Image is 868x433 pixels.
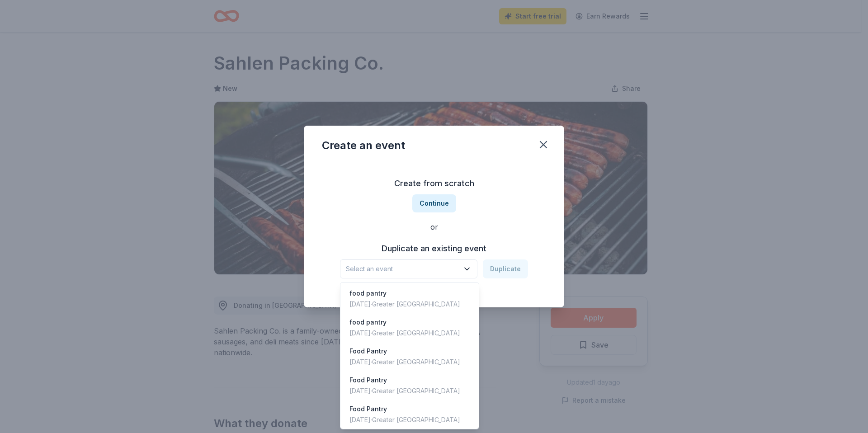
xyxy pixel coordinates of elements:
div: food pantry [349,317,460,328]
div: Select an event [340,282,479,429]
div: Food Pantry [349,375,460,386]
div: food pantry [349,288,460,299]
span: Select an event [346,264,459,274]
div: Food Pantry [349,346,460,357]
div: Food Pantry [349,404,460,414]
div: [DATE] · Greater [GEOGRAPHIC_DATA] [349,299,460,310]
div: [DATE] · Greater [GEOGRAPHIC_DATA] [349,386,460,396]
div: [DATE] · Greater [GEOGRAPHIC_DATA] [349,414,460,425]
div: [DATE] · Greater [GEOGRAPHIC_DATA] [349,328,460,339]
div: [DATE] · Greater [GEOGRAPHIC_DATA] [349,357,460,367]
button: Select an event [340,259,477,278]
